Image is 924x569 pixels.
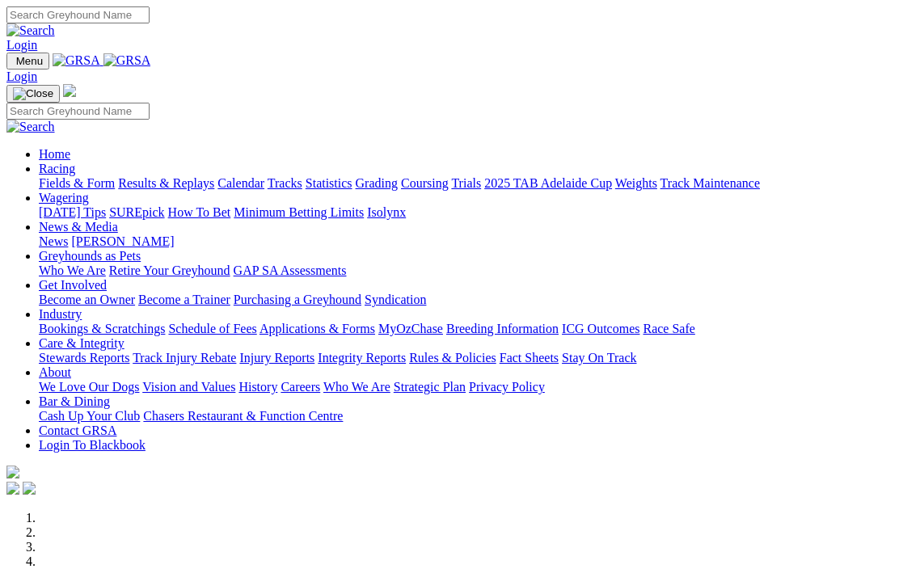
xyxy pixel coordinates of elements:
[39,147,70,161] a: Home
[238,380,277,394] a: History
[6,103,150,120] input: Search
[6,23,55,38] img: Search
[660,176,760,190] a: Track Maintenance
[109,205,164,219] a: SUREpick
[143,409,343,423] a: Chasers Restaurant & Function Centre
[109,263,230,277] a: Retire Your Greyhound
[318,351,406,365] a: Integrity Reports
[217,176,264,190] a: Calendar
[446,322,559,335] a: Breeding Information
[378,322,443,335] a: MyOzChase
[562,322,639,335] a: ICG Outcomes
[39,293,135,306] a: Become an Owner
[6,482,19,495] img: facebook.svg
[259,322,375,335] a: Applications & Forms
[39,351,129,365] a: Stewards Reports
[39,438,146,452] a: Login To Blackbook
[39,176,115,190] a: Fields & Form
[365,293,426,306] a: Syndication
[39,365,71,379] a: About
[39,409,140,423] a: Cash Up Your Club
[451,176,481,190] a: Trials
[39,380,139,394] a: We Love Our Dogs
[39,205,106,219] a: [DATE] Tips
[118,176,214,190] a: Results & Replays
[23,482,36,495] img: twitter.svg
[39,162,75,175] a: Racing
[39,351,918,365] div: Care & Integrity
[394,380,466,394] a: Strategic Plan
[239,351,314,365] a: Injury Reports
[6,120,55,134] img: Search
[234,263,347,277] a: GAP SA Assessments
[39,249,141,263] a: Greyhounds as Pets
[39,380,918,394] div: About
[356,176,398,190] a: Grading
[39,234,918,249] div: News & Media
[409,351,496,365] a: Rules & Policies
[39,322,918,336] div: Industry
[63,84,76,97] img: logo-grsa-white.png
[39,176,918,191] div: Racing
[615,176,657,190] a: Weights
[6,70,37,83] a: Login
[268,176,302,190] a: Tracks
[234,205,364,219] a: Minimum Betting Limits
[6,85,60,103] button: Toggle navigation
[39,409,918,424] div: Bar & Dining
[39,394,110,408] a: Bar & Dining
[281,380,320,394] a: Careers
[401,176,449,190] a: Coursing
[39,322,165,335] a: Bookings & Scratchings
[234,293,361,306] a: Purchasing a Greyhound
[103,53,151,68] img: GRSA
[643,322,694,335] a: Race Safe
[484,176,612,190] a: 2025 TAB Adelaide Cup
[367,205,406,219] a: Isolynx
[16,55,43,67] span: Menu
[39,278,107,292] a: Get Involved
[39,263,106,277] a: Who We Are
[142,380,235,394] a: Vision and Values
[133,351,236,365] a: Track Injury Rebate
[500,351,559,365] a: Fact Sheets
[39,191,89,204] a: Wagering
[39,205,918,220] div: Wagering
[39,336,124,350] a: Care & Integrity
[306,176,352,190] a: Statistics
[6,53,49,70] button: Toggle navigation
[53,53,100,68] img: GRSA
[39,424,116,437] a: Contact GRSA
[39,263,918,278] div: Greyhounds as Pets
[168,205,231,219] a: How To Bet
[138,293,230,306] a: Become a Trainer
[39,293,918,307] div: Get Involved
[39,234,68,248] a: News
[39,307,82,321] a: Industry
[469,380,545,394] a: Privacy Policy
[323,380,390,394] a: Who We Are
[562,351,636,365] a: Stay On Track
[39,220,118,234] a: News & Media
[71,234,174,248] a: [PERSON_NAME]
[6,6,150,23] input: Search
[6,466,19,478] img: logo-grsa-white.png
[6,38,37,52] a: Login
[13,87,53,100] img: Close
[168,322,256,335] a: Schedule of Fees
